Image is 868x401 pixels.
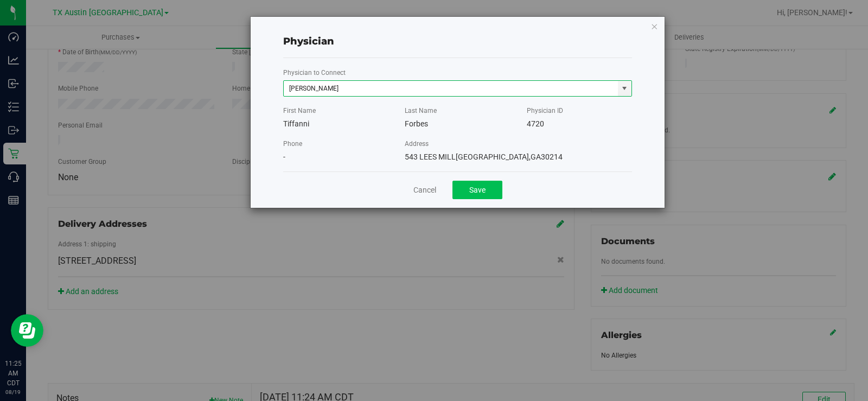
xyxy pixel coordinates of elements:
[405,139,429,149] label: Address
[413,184,436,196] a: Cancel
[527,106,563,116] label: Physician ID
[405,118,510,130] div: Forbes
[529,152,541,161] span: GA
[283,68,346,78] label: Physician to Connect
[283,106,316,116] label: First Name
[529,152,531,161] span: ,
[11,314,43,347] iframe: Resource center
[527,118,632,130] div: 4720
[456,152,529,161] span: [GEOGRAPHIC_DATA]
[405,152,456,161] span: 543 LEES MILL
[283,35,334,47] span: Physician
[283,151,388,163] div: -
[618,81,631,96] span: select
[405,106,437,116] label: Last Name
[541,152,563,161] span: 30214
[452,181,502,199] button: Save
[284,81,618,96] input: Search physician name
[283,118,388,130] div: Tiffanni
[283,139,302,149] label: Phone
